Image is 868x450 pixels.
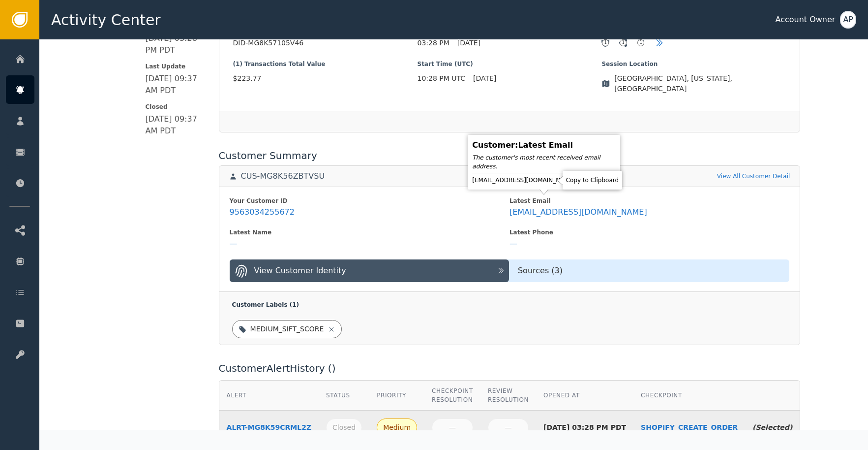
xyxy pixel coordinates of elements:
[565,173,620,187] div: Copy to Clipboard
[438,422,467,433] div: —
[369,381,424,411] th: Priority
[233,38,418,48] span: DID-MG8K57105V46
[417,38,449,48] span: 03:28 PM
[480,381,536,411] th: Review Resolution
[637,39,644,46] div: 1
[601,60,786,68] span: Session Location
[230,196,509,205] div: Your Customer ID
[752,423,792,431] span: (Selected)
[146,32,205,56] div: [DATE] 03:28 PM PDT
[219,148,801,163] div: Customer Summary
[536,381,633,411] th: Opened At
[717,172,790,181] a: View All Customer Detail
[146,102,205,111] span: Closed
[509,207,647,217] div: [EMAIL_ADDRESS][DOMAIN_NAME]
[146,73,205,96] div: [DATE] 09:37 AM PDT
[602,39,609,46] div: 1
[543,422,626,433] div: [DATE] 03:28 PM PDT
[227,422,312,433] a: ALRT-MG8K59CRML2Z
[232,301,299,308] span: Customer Labels ( 1 )
[254,265,346,277] div: View Customer Identity
[233,60,418,68] span: (1) Transactions Total Value
[417,60,601,68] span: Start Time (UTC)
[219,381,319,411] th: Alert
[230,239,238,249] div: —
[509,196,789,205] div: Latest Email
[424,381,480,411] th: Checkpoint Resolution
[472,153,616,171] div: The customer's most recent received email address.
[840,11,856,29] button: AP
[51,9,161,31] span: Activity Center
[146,62,205,71] span: Last Update
[250,324,324,334] div: MEDIUM_SIFT_SCORE
[509,239,517,249] div: —
[146,113,205,137] div: [DATE] 09:37 AM PDT
[614,73,786,94] span: [GEOGRAPHIC_DATA], [US_STATE], [GEOGRAPHIC_DATA]
[775,14,835,26] div: Account Owner
[472,139,616,151] div: Customer : Latest Email
[417,73,465,84] span: 10:28 PM UTC
[473,73,496,84] span: [DATE]
[509,228,789,237] div: Latest Phone
[494,422,522,433] div: —
[633,381,745,411] th: Checkpoint
[233,73,418,84] span: $223.77
[332,422,356,433] div: Closed
[620,39,627,46] div: 1
[219,361,801,376] div: Customer Alert History ( )
[230,259,509,282] button: View Customer Identity
[230,207,295,217] div: 9563034255672
[383,422,411,433] div: Medium
[230,228,509,237] div: Latest Name
[319,381,369,411] th: Status
[509,265,789,277] div: Sources ( 3 )
[457,38,480,48] span: [DATE]
[241,171,325,181] div: CUS-MG8K56ZBTVSU
[472,175,616,185] div: [EMAIL_ADDRESS][DOMAIN_NAME]
[641,422,738,433] a: SHOPIFY_CREATE_ORDER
